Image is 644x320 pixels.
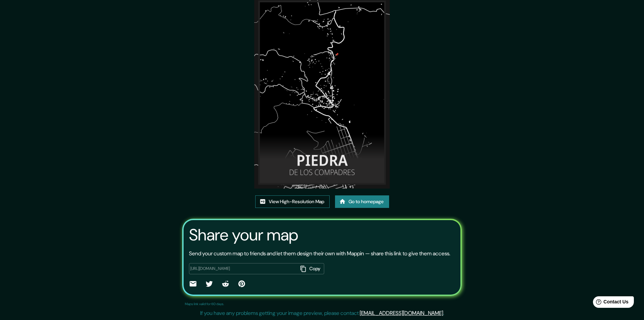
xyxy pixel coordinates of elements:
a: [EMAIL_ADDRESS][DOMAIN_NAME] [360,310,443,317]
iframe: Help widget launcher [584,294,637,313]
p: Send your custom map to friends and let them design their own with Mappin — share this link to gi... [189,250,450,258]
p: If you have any problems getting your image preview, please contact . [200,309,444,317]
button: Copy [298,263,324,274]
p: Maps link valid for 60 days. [185,301,224,306]
a: View High-Resolution Map [255,195,330,208]
h3: Share your map [189,226,298,244]
a: Go to homepage [335,195,389,208]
